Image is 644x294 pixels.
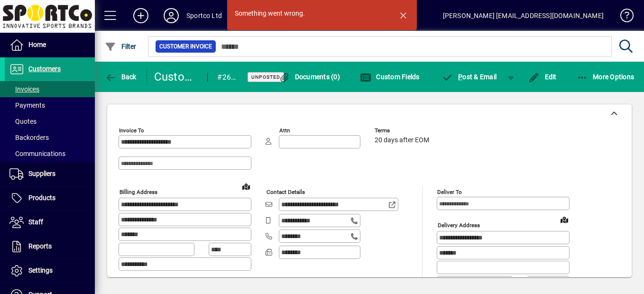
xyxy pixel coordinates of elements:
span: Customer Invoice [159,42,212,51]
span: Suppliers [28,170,55,177]
div: #265838 [217,70,236,85]
span: Reports [28,242,52,250]
a: Products [5,186,95,210]
span: Back [105,73,137,81]
span: Settings [28,266,53,274]
button: Profile [156,7,186,24]
span: ost & Email [442,73,497,81]
span: Edit [528,73,557,81]
a: Backorders [5,129,95,146]
a: Suppliers [5,162,95,186]
button: Filter [102,38,139,55]
span: P [458,73,462,81]
div: Customer Invoice [154,69,198,84]
a: Payments [5,97,95,113]
span: More Options [577,73,635,81]
span: Invoices [9,85,39,93]
span: Custom Fields [360,73,420,81]
span: Quotes [9,118,37,125]
a: Knowledge Base [613,2,632,33]
span: Documents (0) [278,73,340,81]
a: Communications [5,146,95,162]
mat-label: Attn [279,127,290,134]
mat-label: Deliver To [437,189,462,195]
span: Communications [9,150,65,157]
span: Unposted [251,74,280,80]
a: Home [5,33,95,57]
div: [PERSON_NAME] [EMAIL_ADDRESS][DOMAIN_NAME] [443,8,604,23]
button: More Options [574,68,637,85]
span: 20 days after EOM [375,137,429,144]
a: Settings [5,259,95,283]
a: View on map [239,179,254,194]
span: Filter [105,43,137,50]
span: Payments [9,101,45,109]
a: Quotes [5,113,95,129]
span: Backorders [9,134,49,141]
button: Add [126,7,156,24]
button: Back [102,68,139,85]
mat-label: Invoice To [119,127,144,134]
button: Custom Fields [358,68,422,85]
a: Staff [5,211,95,234]
span: Staff [28,218,43,226]
span: Home [28,41,46,48]
span: Terms [375,128,432,134]
a: View on map [557,212,572,227]
span: Products [28,194,55,202]
button: Post & Email [437,68,502,85]
button: Documents (0) [276,68,342,85]
div: Sportco Ltd [186,8,222,23]
span: Customers [28,65,61,73]
a: Reports [5,235,95,258]
button: Edit [526,68,559,85]
a: Invoices [5,81,95,97]
app-page-header-button: Back [95,68,147,85]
